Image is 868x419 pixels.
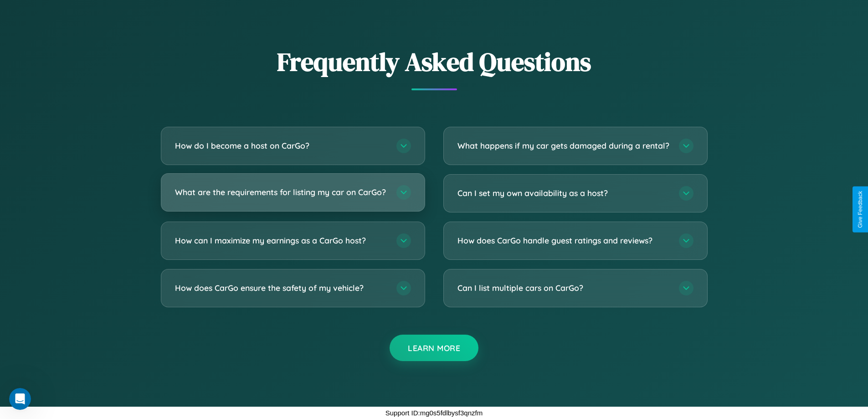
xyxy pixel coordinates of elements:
[457,282,670,294] h3: Can I list multiple cars on CarGo?
[390,335,478,361] button: Learn More
[175,186,387,198] h3: What are the requirements for listing my car on CarGo?
[175,235,387,246] h3: How can I maximize my earnings as a CarGo host?
[161,44,708,79] h2: Frequently Asked Questions
[175,140,387,151] h3: How do I become a host on CarGo?
[457,187,670,199] h3: Can I set my own availability as a host?
[457,140,670,151] h3: What happens if my car gets damaged during a rental?
[9,388,31,410] iframe: Intercom live chat
[385,407,483,419] p: Support ID: mg0s5fdlbysf3qnzfm
[857,191,863,228] div: Give Feedback
[175,282,387,294] h3: How does CarGo ensure the safety of my vehicle?
[457,235,670,246] h3: How does CarGo handle guest ratings and reviews?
